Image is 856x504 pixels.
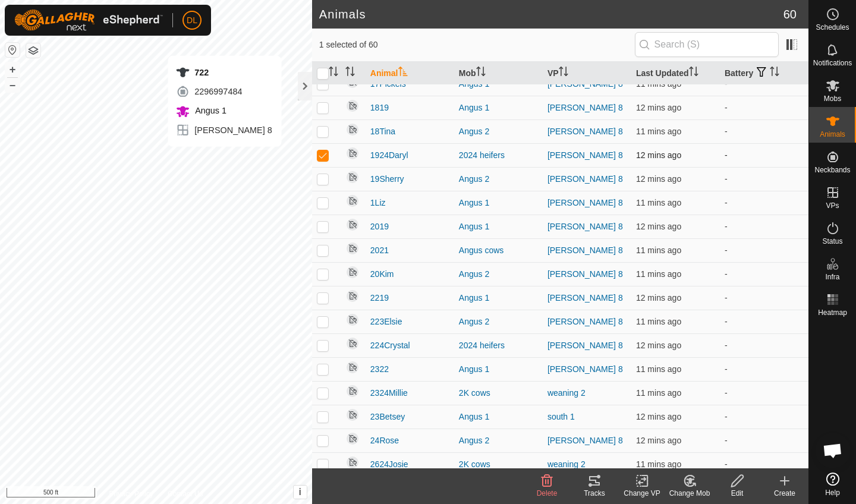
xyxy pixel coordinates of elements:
[720,96,808,119] td: -
[636,150,681,160] span: 2 Oct 2025 at 8:45 pm
[175,84,272,99] div: 2296997484
[547,293,623,303] a: [PERSON_NAME] 8
[370,292,389,304] span: 2219
[720,333,808,357] td: -
[720,262,808,286] td: -
[398,68,408,78] p-sorticon: Activate to sort
[636,198,681,207] span: 2 Oct 2025 at 8:45 pm
[370,102,389,114] span: 1819
[175,123,272,137] div: [PERSON_NAME] 8
[720,381,808,405] td: -
[720,191,808,215] td: -
[636,174,681,184] span: 2 Oct 2025 at 8:45 pm
[636,79,681,89] span: 2 Oct 2025 at 8:45 pm
[720,452,808,476] td: -
[459,387,538,399] div: 2K cows
[713,488,761,499] div: Edit
[720,119,808,143] td: -
[370,434,399,447] span: 24Rose
[175,65,272,80] div: 722
[345,455,360,470] img: returning off
[636,412,681,421] span: 2 Oct 2025 at 8:45 pm
[345,360,360,374] img: returning off
[370,220,389,233] span: 2019
[547,245,623,255] a: [PERSON_NAME] 8
[370,339,410,352] span: 224Crystal
[5,62,20,77] button: +
[459,363,538,376] div: Angus 1
[547,388,586,398] a: weaning 2
[459,458,538,471] div: 2K cows
[815,433,851,468] div: Open chat
[187,14,197,27] span: DL
[319,7,783,21] h2: Animals
[636,245,681,255] span: 2 Oct 2025 at 8:46 pm
[666,488,713,499] div: Change Mob
[809,468,856,501] a: Help
[459,339,538,352] div: 2024 heifers
[543,62,631,85] th: VP
[636,317,681,326] span: 2 Oct 2025 at 8:45 pm
[559,68,568,78] p-sorticon: Activate to sort
[459,197,538,209] div: Angus 1
[547,412,575,421] a: south 1
[822,238,842,245] span: Status
[636,459,681,469] span: 2 Oct 2025 at 8:46 pm
[370,173,404,185] span: 19Sherry
[720,286,808,310] td: -
[345,194,360,208] img: returning off
[370,244,389,257] span: 2021
[5,43,20,57] button: Reset Map
[345,170,360,184] img: returning off
[636,364,681,374] span: 2 Oct 2025 at 8:45 pm
[547,150,623,160] a: [PERSON_NAME] 8
[370,458,408,471] span: 2624Josie
[345,218,360,232] img: returning off
[720,405,808,429] td: -
[345,431,360,446] img: returning off
[720,357,808,381] td: -
[720,62,808,85] th: Battery
[689,68,698,78] p-sorticon: Activate to sort
[5,78,20,92] button: –
[459,220,538,233] div: Angus 1
[537,489,558,497] span: Delete
[547,103,623,112] a: [PERSON_NAME] 8
[192,106,226,115] span: Angus 1
[547,79,623,89] a: [PERSON_NAME] 8
[720,310,808,333] td: -
[636,388,681,398] span: 2 Oct 2025 at 8:46 pm
[824,95,841,102] span: Mobs
[547,341,623,350] a: [PERSON_NAME] 8
[370,197,386,209] span: 1Liz
[770,68,779,78] p-sorticon: Activate to sort
[459,173,538,185] div: Angus 2
[459,102,538,114] div: Angus 1
[454,62,543,85] th: Mob
[636,103,681,112] span: 2 Oct 2025 at 8:45 pm
[168,489,203,499] a: Contact Us
[720,167,808,191] td: -
[547,174,623,184] a: [PERSON_NAME] 8
[547,127,623,136] a: [PERSON_NAME] 8
[370,149,408,162] span: 1924Daryl
[329,68,338,78] p-sorticon: Activate to sort
[459,411,538,423] div: Angus 1
[459,434,538,447] div: Angus 2
[345,408,360,422] img: returning off
[720,215,808,238] td: -
[618,488,666,499] div: Change VP
[459,292,538,304] div: Angus 1
[459,149,538,162] div: 2024 heifers
[547,317,623,326] a: [PERSON_NAME] 8
[547,436,623,445] a: [PERSON_NAME] 8
[26,43,40,58] button: Map Layers
[547,198,623,207] a: [PERSON_NAME] 8
[814,166,850,174] span: Neckbands
[370,363,389,376] span: 2322
[813,59,852,67] span: Notifications
[547,269,623,279] a: [PERSON_NAME] 8
[459,268,538,281] div: Angus 2
[345,99,360,113] img: returning off
[783,5,797,23] span: 60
